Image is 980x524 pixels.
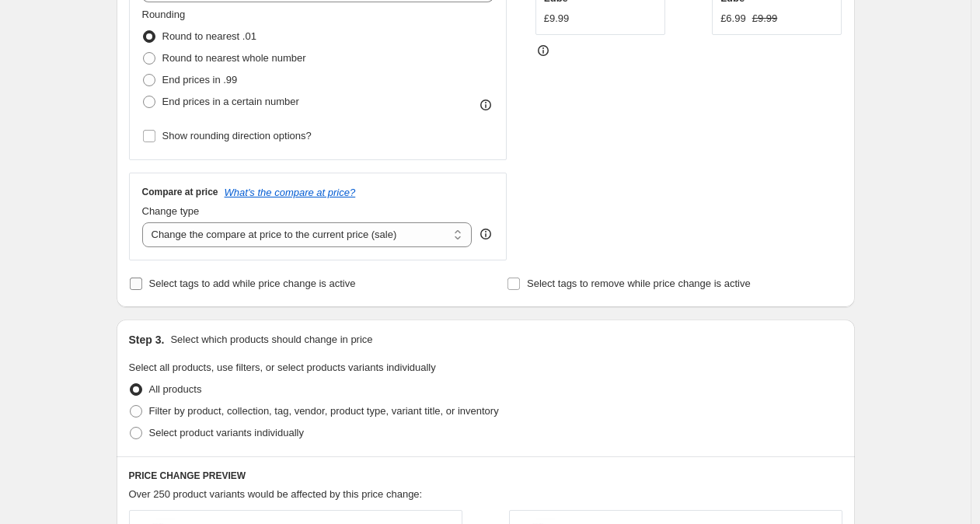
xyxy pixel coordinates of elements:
[225,187,356,198] button: What's the compare at price?
[149,278,356,289] span: Select tags to add while price change is active
[149,405,499,417] span: Filter by product, collection, tag, vendor, product type, variant title, or inventory
[544,12,570,24] span: £9.99
[162,30,256,42] span: Round to nearest .01
[478,226,493,242] div: help
[142,9,186,20] span: Rounding
[129,470,842,482] h6: PRICE CHANGE PREVIEW
[129,332,165,348] h2: Step 3.
[149,427,304,438] span: Select product variants individually
[149,383,202,395] span: All products
[162,130,312,141] span: Show rounding direction options?
[527,278,751,289] span: Select tags to remove while price change is active
[752,12,778,24] span: £9.99
[142,186,218,198] h3: Compare at price
[720,12,746,24] span: £6.99
[162,52,306,64] span: Round to nearest whole number
[129,488,423,500] span: Over 250 product variants would be affected by this price change:
[129,362,436,373] span: Select all products, use filters, or select products variants individually
[162,96,299,107] span: End prices in a certain number
[142,205,200,217] span: Change type
[170,332,372,348] p: Select which products should change in price
[162,74,238,86] span: End prices in .99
